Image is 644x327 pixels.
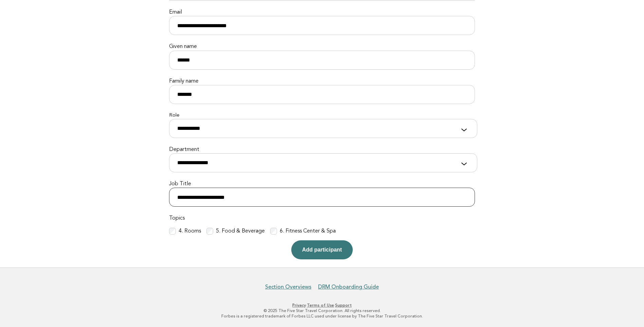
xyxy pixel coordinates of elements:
[292,303,306,308] a: Privacy
[335,303,352,308] a: Support
[169,180,475,188] label: Job Title
[169,78,475,85] label: Family name
[318,283,379,290] a: DRM Onboarding Guide
[216,228,265,235] label: 5. Food & Beverage
[114,303,530,308] p: · ·
[265,283,311,290] a: Section Overviews
[169,146,475,153] label: Department
[280,228,336,235] label: 6. Fitness Center & Spa
[179,228,201,235] label: 4. Rooms
[169,112,475,119] label: Role
[114,308,530,313] p: © 2025 The Five Star Travel Corporation. All rights reserved.
[169,215,475,222] label: Topics
[169,43,475,50] label: Given name
[307,303,334,308] a: Terms of Use
[114,313,530,319] p: Forbes is a registered trademark of Forbes LLC used under license by The Five Star Travel Corpora...
[169,9,475,16] label: Email
[291,240,353,259] button: Add participant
